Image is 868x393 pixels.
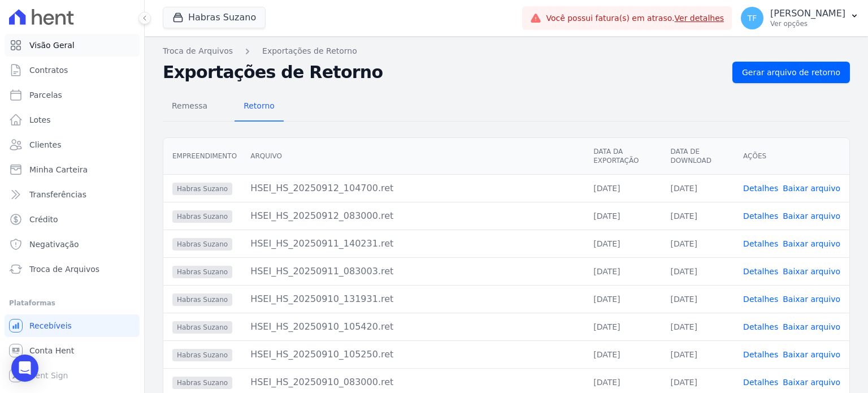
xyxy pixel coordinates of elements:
[662,138,735,175] th: Data de Download
[783,211,840,221] a: Baixar arquivo
[748,14,757,22] span: TF
[770,19,845,28] p: Ver opções
[732,62,850,83] a: Gerar arquivo de retorno
[783,184,840,193] a: Baixar arquivo
[5,314,140,337] a: Recebíveis
[172,349,232,361] span: Habras Suzano
[584,340,661,368] td: [DATE]
[172,377,232,389] span: Habras Suzano
[29,89,62,101] span: Parcelas
[29,189,86,200] span: Transferências
[172,293,232,306] span: Habras Suzano
[783,295,840,304] a: Baixar arquivo
[743,211,778,221] a: Detalhes
[675,14,724,23] a: Ver detalhes
[250,348,575,361] div: HSEI_HS_20250910_105250.ret
[5,233,140,256] a: Negativação
[5,133,140,156] a: Clientes
[783,350,840,359] a: Baixar arquivo
[743,239,778,248] a: Detalhes
[783,378,840,387] a: Baixar arquivo
[743,378,778,387] a: Detalhes
[5,34,140,57] a: Visão Geral
[29,40,75,51] span: Visão Geral
[5,109,140,131] a: Lotes
[743,322,778,331] a: Detalhes
[262,45,357,57] a: Exportações de Retorno
[163,45,850,57] nav: Breadcrumb
[172,321,232,334] span: Habras Suzano
[172,183,232,195] span: Habras Suzano
[743,295,778,304] a: Detalhes
[5,339,140,362] a: Conta Hent
[163,92,216,122] a: Remessa
[172,238,232,251] span: Habras Suzano
[770,8,845,19] p: [PERSON_NAME]
[662,202,735,230] td: [DATE]
[250,237,575,251] div: HSEI_HS_20250911_140231.ret
[662,285,735,313] td: [DATE]
[163,7,266,28] button: Habras Suzano
[743,350,778,359] a: Detalhes
[29,264,99,275] span: Troca de Arquivos
[163,92,284,122] nav: Tab selector
[743,267,778,276] a: Detalhes
[250,320,575,334] div: HSEI_HS_20250910_105420.ret
[250,182,575,195] div: HSEI_HS_20250912_104700.ret
[734,138,849,175] th: Ações
[5,158,140,181] a: Minha Carteira
[163,138,241,175] th: Empreendimento
[662,257,735,285] td: [DATE]
[11,355,38,382] div: Open Intercom Messenger
[783,239,840,248] a: Baixar arquivo
[9,296,135,310] div: Plataformas
[250,265,575,278] div: HSEI_HS_20250911_083003.ret
[5,59,140,81] a: Contratos
[29,139,61,150] span: Clientes
[662,340,735,368] td: [DATE]
[662,230,735,257] td: [DATE]
[165,94,214,117] span: Remessa
[546,12,724,24] span: Você possui fatura(s) em atraso.
[5,208,140,231] a: Crédito
[584,174,661,202] td: [DATE]
[29,239,79,250] span: Negativação
[584,313,661,340] td: [DATE]
[783,267,840,276] a: Baixar arquivo
[235,92,284,122] a: Retorno
[29,64,68,76] span: Contratos
[163,45,233,57] a: Troca de Arquivos
[584,285,661,313] td: [DATE]
[241,138,584,175] th: Arquivo
[172,266,232,278] span: Habras Suzano
[783,322,840,331] a: Baixar arquivo
[250,209,575,223] div: HSEI_HS_20250912_083000.ret
[732,2,868,34] button: TF [PERSON_NAME] Ver opções
[172,210,232,223] span: Habras Suzano
[584,138,661,175] th: Data da Exportação
[29,320,72,331] span: Recebíveis
[237,94,281,117] span: Retorno
[662,313,735,340] td: [DATE]
[662,174,735,202] td: [DATE]
[29,345,74,356] span: Conta Hent
[250,292,575,306] div: HSEI_HS_20250910_131931.ret
[5,258,140,280] a: Troca de Arquivos
[29,114,51,126] span: Lotes
[584,202,661,230] td: [DATE]
[743,184,778,193] a: Detalhes
[5,84,140,106] a: Parcelas
[163,62,723,83] h2: Exportações de Retorno
[29,164,88,175] span: Minha Carteira
[250,375,575,389] div: HSEI_HS_20250910_083000.ret
[742,67,840,78] span: Gerar arquivo de retorno
[29,214,58,225] span: Crédito
[5,183,140,206] a: Transferências
[584,257,661,285] td: [DATE]
[584,230,661,257] td: [DATE]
